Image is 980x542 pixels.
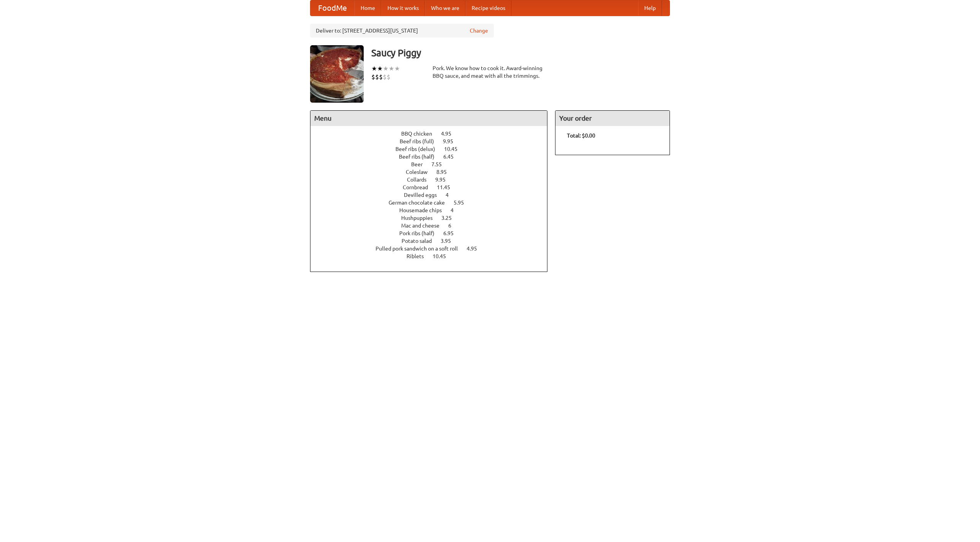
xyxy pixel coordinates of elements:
span: 10.45 [444,146,465,152]
span: 7.55 [431,161,449,167]
a: Hushpuppies 3.25 [401,215,466,221]
a: Cornbread 11.45 [403,184,464,190]
span: Mac and cheese [401,223,447,229]
span: 4 [446,192,456,198]
img: angular.jpg [310,45,364,103]
span: Beer [411,161,430,167]
span: Hushpuppies [401,215,440,221]
span: 3.25 [441,215,459,221]
a: How it works [381,0,425,16]
a: Collards 9.95 [407,177,460,183]
span: 6.95 [443,230,461,236]
li: $ [387,73,390,81]
span: 5.95 [454,200,472,206]
li: ★ [371,64,377,73]
a: Potato salad 3.95 [402,238,465,244]
li: ★ [383,64,389,73]
span: 11.45 [437,184,458,190]
span: Beef ribs (delux) [395,146,443,152]
span: 6 [448,223,459,229]
a: Pork ribs (half) 6.95 [399,230,468,236]
a: German chocolate cake 5.95 [389,200,478,206]
a: Beef ribs (delux) 10.45 [395,146,472,152]
div: Pork. We know how to cook it. Award-winning BBQ sauce, and meat with all the trimmings. [433,64,547,80]
a: Mac and cheese 6 [401,223,465,229]
span: Housemade chips [399,207,449,213]
span: 4 [451,207,461,213]
span: Beef ribs (full) [400,138,442,144]
span: 3.95 [441,238,459,244]
span: Cornbread [403,184,436,190]
a: Pulled pork sandwich on a soft roll 4.95 [376,246,491,252]
span: Collards [407,177,434,183]
li: $ [371,73,375,81]
span: 8.95 [436,169,454,175]
a: Home [354,0,381,16]
a: Housemade chips 4 [399,207,468,213]
a: Who we are [425,0,465,16]
h4: Your order [555,111,670,126]
a: Change [470,27,488,34]
span: Potato salad [402,238,439,244]
a: FoodMe [310,0,354,16]
h4: Menu [310,111,547,126]
span: Pulled pork sandwich on a soft roll [376,246,465,252]
li: $ [375,73,379,81]
span: 4.95 [467,246,485,252]
span: Pork ribs (half) [399,230,442,236]
b: Total: $0.00 [567,133,595,139]
a: Help [638,0,662,16]
a: Coleslaw 8.95 [406,169,461,175]
h3: Saucy Piggy [371,45,670,61]
a: Beer 7.55 [411,161,456,167]
span: BBQ chicken [401,131,440,137]
span: 6.45 [443,154,461,160]
div: Deliver to: [STREET_ADDRESS][US_STATE] [310,24,494,38]
a: Riblets 10.45 [407,253,460,259]
li: ★ [394,64,400,73]
a: Recipe videos [465,0,511,16]
li: $ [379,73,383,81]
a: Beef ribs (half) 6.45 [399,154,468,160]
li: ★ [389,64,394,73]
span: 9.95 [443,138,461,144]
span: Devilled eggs [404,192,444,198]
span: 10.45 [433,253,454,259]
span: Coleslaw [406,169,435,175]
li: $ [383,73,387,81]
span: Riblets [407,253,431,259]
a: Devilled eggs 4 [404,192,463,198]
li: ★ [377,64,383,73]
span: 4.95 [441,131,459,137]
span: 9.95 [435,177,453,183]
span: Beef ribs (half) [399,154,442,160]
span: German chocolate cake [389,200,452,206]
a: BBQ chicken 4.95 [401,131,465,137]
a: Beef ribs (full) 9.95 [400,138,467,144]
